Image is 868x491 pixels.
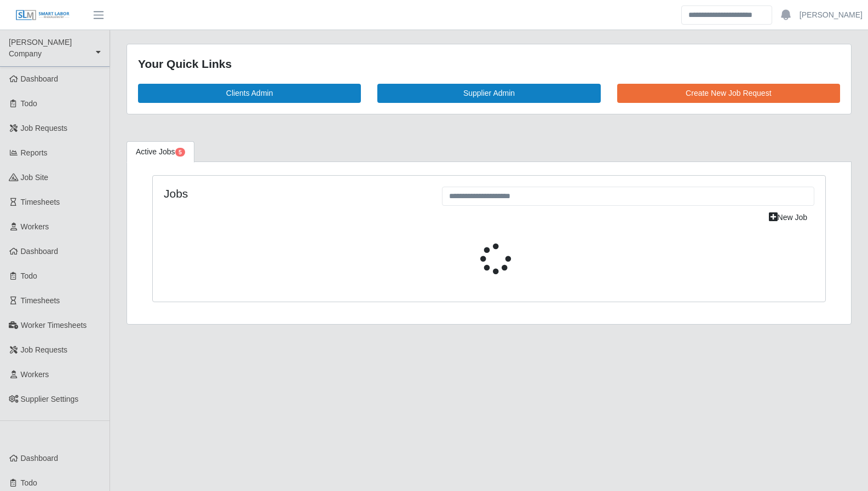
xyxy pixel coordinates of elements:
[21,321,87,330] span: Worker Timesheets
[21,478,37,487] span: Todo
[138,55,840,73] div: Your Quick Links
[15,9,70,21] img: SLM Logo
[175,148,185,157] span: Pending Jobs
[21,222,49,231] span: Workers
[21,99,37,108] span: Todo
[21,124,68,132] span: Job Requests
[21,395,79,403] span: Supplier Settings
[377,84,600,103] a: Supplier Admin
[21,198,60,206] span: Timesheets
[21,345,68,354] span: Job Requests
[800,9,863,21] a: [PERSON_NAME]
[21,272,37,280] span: Todo
[21,173,49,182] span: job site
[164,187,426,200] h4: Jobs
[21,454,59,463] span: Dashboard
[617,84,840,103] a: Create New Job Request
[21,247,59,256] span: Dashboard
[21,74,59,83] span: Dashboard
[762,208,814,227] a: New Job
[127,141,194,163] a: Active Jobs
[21,148,48,157] span: Reports
[138,84,361,103] a: Clients Admin
[21,370,49,379] span: Workers
[681,5,772,25] input: Search
[21,296,60,305] span: Timesheets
